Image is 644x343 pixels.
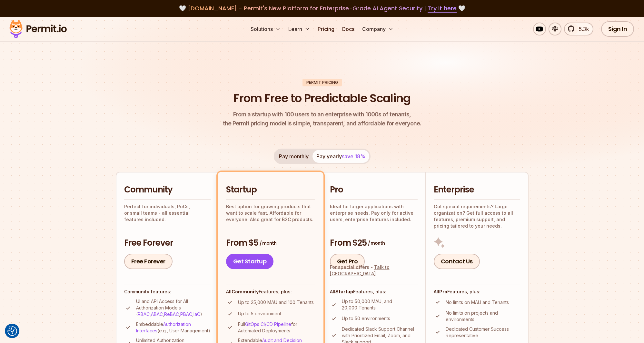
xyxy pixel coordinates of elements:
[286,23,312,35] button: Learn
[260,240,276,246] span: / month
[330,237,418,249] h3: From $25
[342,315,390,322] p: Up to 50 environments
[226,237,315,249] h3: From $5
[368,240,385,246] span: / month
[315,23,337,35] a: Pricing
[223,110,421,119] span: From a startup with 100 users to an enterprise with 1000s of tenants,
[575,25,589,33] span: 5.3k
[446,310,520,323] p: No limits on projects and environments
[124,237,211,249] h3: Free Forever
[330,264,418,277] div: For special offers -
[446,299,509,306] p: No limits on MAU and Tenants
[238,321,315,334] p: Full for Automated Deployments
[248,23,283,35] button: Solutions
[245,321,291,327] a: GitOps CI/CD Pipeline
[138,311,150,317] a: RBAC
[136,321,191,333] a: Authorization Interfaces
[188,4,457,12] span: [DOMAIN_NAME] - Permit's New Platform for Enterprise-Grade AI Agent Security |
[233,90,411,106] h1: From Free to Predictable Scaling
[342,298,418,311] p: Up to 50,000 MAU, and 20,000 Tenants
[446,326,520,339] p: Dedicated Customer Success Representative
[136,298,211,318] p: UI and API Access for All Authorization Models ( , , , , )
[180,311,192,317] a: PBAC
[6,18,70,40] img: Permit logo
[428,4,457,13] a: Try it here
[434,203,520,229] p: Got special requirements? Large organization? Get full access to all features, premium support, a...
[330,254,365,269] a: Get Pro
[124,254,173,269] a: Free Forever
[226,184,315,196] h2: Startup
[434,289,520,295] h4: All Features, plus:
[302,79,342,86] div: Permit Pricing
[275,150,312,163] button: Pay monthly
[223,110,421,128] p: the Permit pricing model is simple, transparent, and affordable for everyone.
[330,184,418,196] h2: Pro
[124,184,211,196] h2: Community
[238,299,314,306] p: Up to 25,000 MAU and 100 Tenants
[124,203,211,223] p: Perfect for individuals, PoCs, or small teams - all essential features included.
[226,203,315,223] p: Best option for growing products that want to scale fast. Affordable for everyone. Also great for...
[151,311,163,317] a: ABAC
[439,289,447,294] strong: Pro
[136,321,211,334] p: Embeddable (e.g., User Management)
[7,326,17,336] button: Consent Preferences
[124,289,211,295] h4: Community features:
[360,23,396,35] button: Company
[340,23,357,35] a: Docs
[226,289,315,295] h4: All Features, plus:
[232,289,259,294] strong: Community
[564,23,593,35] a: 5.3k
[238,310,281,317] p: Up to 5 environment
[335,289,353,294] strong: Startup
[434,254,480,269] a: Contact Us
[226,254,274,269] a: Get Startup
[434,184,520,196] h2: Enterprise
[330,289,418,295] h4: All Features, plus:
[164,311,179,317] a: ReBAC
[7,326,17,336] img: Revisit consent button
[330,203,418,223] p: Ideal for larger applications with enterprise needs. Pay only for active users, enterprise featur...
[193,311,200,317] a: IaC
[15,4,629,13] div: 🤍 🤍
[601,21,634,37] a: Sign In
